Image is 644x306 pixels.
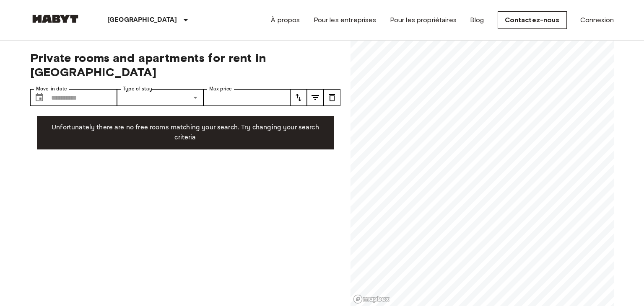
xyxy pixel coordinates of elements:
a: Pour les propriétaires [390,15,457,25]
a: Pour les entreprises [314,15,377,25]
p: Unfortunately there are no free rooms matching your search. Try changing your search criteria [44,123,327,143]
label: Max price [209,85,232,93]
a: Mapbox logo [353,294,390,304]
button: tune [324,89,340,106]
button: tune [290,89,307,106]
a: Connexion [580,15,614,25]
span: Private rooms and apartments for rent in [GEOGRAPHIC_DATA] [30,51,340,79]
label: Move-in date [36,85,67,93]
a: À propos [271,15,300,25]
button: Choose date [31,89,48,106]
a: Blog [470,15,484,25]
label: Type of stay [123,85,152,93]
a: Contactez-nous [498,11,567,29]
img: Habyt [30,15,80,23]
p: [GEOGRAPHIC_DATA] [107,15,177,25]
button: tune [307,89,324,106]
